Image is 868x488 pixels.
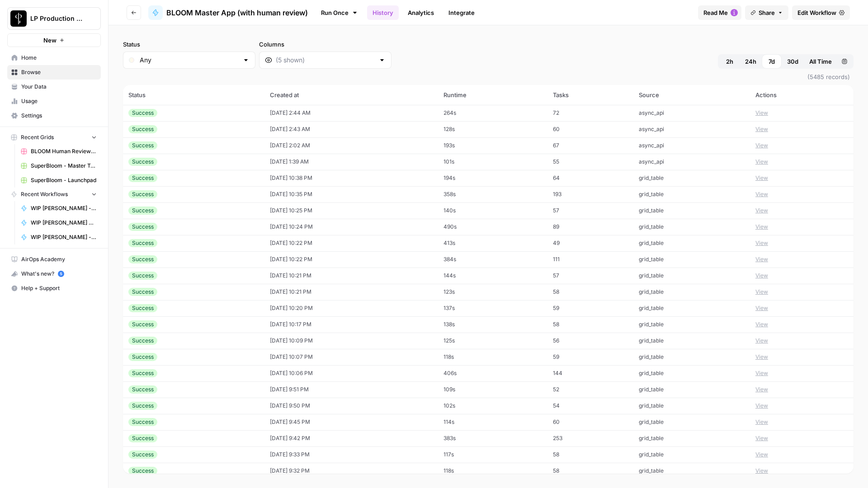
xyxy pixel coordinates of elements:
td: 102s [438,398,547,414]
a: Home [7,51,101,65]
td: async_api [633,105,750,121]
td: 358s [438,186,547,202]
button: View [755,109,768,117]
td: 128s [438,121,547,137]
td: grid_table [633,333,750,349]
td: grid_table [633,219,750,235]
td: grid_table [633,381,750,398]
td: [DATE] 10:22 PM [264,235,438,251]
a: SuperBloom - Master Topic List [17,159,101,173]
a: Usage [7,94,101,108]
a: Settings [7,108,101,123]
span: Share [759,8,775,17]
span: SuperBloom - Launchpad [31,176,97,184]
td: grid_table [633,430,750,446]
th: Created at [264,85,438,105]
td: 490s [438,219,547,235]
button: View [755,239,768,247]
a: History [367,5,399,20]
span: AirOps Academy [21,255,97,263]
button: Recent Workflows [7,188,101,201]
div: Success [128,467,157,475]
td: 137s [438,300,547,316]
td: [DATE] 9:45 PM [264,414,438,430]
td: 253 [547,430,633,446]
button: View [755,369,768,377]
button: View [755,125,768,133]
td: async_api [633,137,750,154]
a: Browse [7,65,101,80]
button: Recent Grids [7,131,101,144]
th: Tasks [547,85,633,105]
span: New [43,36,57,45]
text: 5 [60,272,62,276]
td: 144 [547,365,633,381]
td: 60 [547,121,633,137]
td: grid_table [633,365,750,381]
div: Success [128,434,157,442]
input: (5 shown) [276,56,375,65]
button: Read Me [698,5,741,20]
button: View [755,418,768,426]
td: 67 [547,137,633,154]
td: grid_table [633,446,750,463]
button: Workspace: LP Production Workloads [7,7,101,30]
td: 264s [438,105,547,121]
td: 194s [438,170,547,186]
td: 72 [547,105,633,121]
td: 193 [547,186,633,202]
div: Success [128,174,157,182]
td: 118s [438,349,547,365]
td: 117s [438,446,547,463]
span: WIP [PERSON_NAME] - Moderate LP Blog Refresh for LLM Search Friendliness [31,233,97,241]
td: [DATE] 10:24 PM [264,219,438,235]
td: 406s [438,365,547,381]
th: Status [123,85,264,105]
td: [DATE] 10:09 PM [264,333,438,349]
a: BLOOM Human Review (ver2) [17,144,101,159]
td: [DATE] 10:38 PM [264,170,438,186]
div: Success [128,255,157,263]
a: Integrate [443,5,480,20]
td: 138s [438,316,547,333]
td: 58 [547,446,633,463]
input: Any [140,56,239,65]
td: [DATE] 10:21 PM [264,267,438,284]
span: WIP [PERSON_NAME] Blog writer [31,219,97,227]
div: Success [128,450,157,459]
span: Browse [21,68,97,76]
td: grid_table [633,235,750,251]
td: [DATE] 2:43 AM [264,121,438,137]
div: Success [128,402,157,410]
td: async_api [633,121,750,137]
span: Recent Grids [21,133,54,141]
td: grid_table [633,251,750,267]
td: 413s [438,235,547,251]
td: 193s [438,137,547,154]
td: [DATE] 10:07 PM [264,349,438,365]
td: 52 [547,381,633,398]
span: WIP [PERSON_NAME] - Heavy LP Blog Refresh for LLM Search Friendliness [31,204,97,212]
div: What's new? [8,267,100,281]
div: Success [128,141,157,150]
a: WIP [PERSON_NAME] Blog writer [17,216,101,230]
th: Actions [750,85,854,105]
td: [DATE] 9:42 PM [264,430,438,446]
span: 7d [769,57,775,66]
td: 125s [438,333,547,349]
div: Success [128,320,157,328]
div: Success [128,223,157,231]
td: 144s [438,267,547,284]
a: WIP [PERSON_NAME] - Moderate LP Blog Refresh for LLM Search Friendliness [17,230,101,244]
td: 64 [547,170,633,186]
td: grid_table [633,170,750,186]
button: View [755,385,768,394]
div: Success [128,418,157,426]
button: View [755,141,768,150]
button: View [755,158,768,166]
span: LP Production Workloads [30,14,85,23]
td: 58 [547,284,633,300]
div: Success [128,288,157,296]
span: SuperBloom - Master Topic List [31,162,97,170]
span: 30d [787,57,798,66]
